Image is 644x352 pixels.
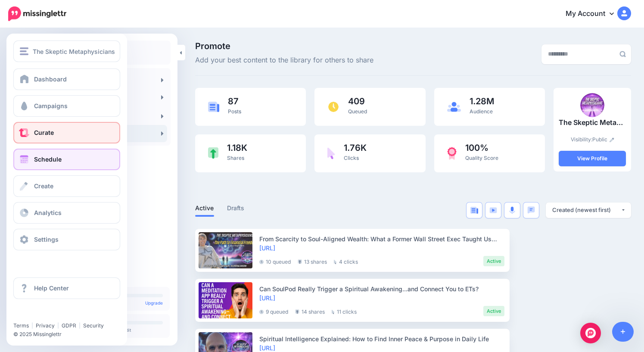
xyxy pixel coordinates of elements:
[334,260,337,264] img: pointer-grey.png
[34,75,67,83] span: Dashboard
[34,156,62,163] span: Schedule
[208,102,219,112] img: article-blue.png
[228,97,241,106] span: 87
[13,229,120,250] a: Settings
[580,93,604,117] img: 398694559_755142363325592_1851666557881600205_n-bsa141941_thumb.jpg
[13,149,120,170] a: Schedule
[259,284,504,293] div: Can SoulPod Really Trigger a Spiritual Awakening...and Connect You to ETs?
[610,137,614,142] img: pencil.png
[344,155,359,161] span: Clicks
[348,97,367,106] span: 409
[34,236,59,243] span: Settings
[79,322,81,329] span: |
[34,284,69,292] span: Help Center
[327,147,335,159] img: pointer-purple.png
[227,143,247,152] span: 1.18K
[62,322,76,329] a: GDPR
[592,136,614,143] a: Public
[31,322,33,329] span: |
[447,147,457,160] img: prize-red.png
[470,97,494,106] span: 1.28M
[13,95,120,117] a: Campaigns
[298,259,302,264] img: share-grey.png
[208,147,218,159] img: share-green.png
[195,203,214,213] a: Active
[13,40,120,62] button: The Skeptic Metaphysicians
[259,244,275,252] a: [URL]
[13,310,80,318] iframe: Twitter Follow Button
[470,108,493,115] span: Audience
[559,135,626,144] p: Visibility:
[33,47,115,56] span: The Skeptic Metaphysicians
[259,306,288,316] li: 9 queued
[195,55,373,66] span: Add your best content to the library for others to share
[295,309,299,314] img: share-grey.png
[8,6,66,21] img: Missinglettr
[195,42,373,50] span: Promote
[13,175,120,197] a: Create
[34,209,62,216] span: Analytics
[259,256,291,266] li: 10 queued
[228,108,241,115] span: Posts
[580,323,601,343] div: Open Intercom Messenger
[34,129,54,136] span: Curate
[552,206,621,214] div: Created (newest first)
[348,108,367,115] span: Queued
[259,294,275,302] a: [URL]
[465,155,498,161] span: Quality Score
[259,234,504,243] div: From Scarcity to Soul-Aligned Wealth: What a Former Wall Street Exec Taught Us About Money Neutra...
[447,102,461,112] img: users-blue.png
[332,310,335,314] img: pointer-grey.png
[559,117,626,128] p: The Skeptic Metaphysicians
[13,202,120,224] a: Analytics
[527,206,535,214] img: chat-square-blue.png
[36,322,55,329] a: Privacy
[34,182,53,190] span: Create
[227,155,244,161] span: Shares
[332,306,357,316] li: 11 clicks
[483,256,504,266] li: Active
[483,306,504,316] li: Active
[489,207,497,213] img: video-blue.png
[470,207,478,214] img: article-blue.png
[298,256,327,266] li: 13 shares
[546,202,631,218] button: Created (newest first)
[557,3,631,25] a: My Account
[83,322,104,329] a: Security
[465,143,498,152] span: 100%
[227,203,245,213] a: Drafts
[57,322,59,329] span: |
[619,51,626,57] img: search-grey-6.png
[259,344,275,352] a: [URL]
[259,310,264,314] img: clock-grey-darker.png
[327,101,339,113] img: clock.png
[20,47,28,55] img: menu.png
[13,277,120,299] a: Help Center
[344,143,367,152] span: 1.76K
[295,306,325,316] li: 14 shares
[559,151,626,166] a: View Profile
[13,69,120,90] a: Dashboard
[13,322,29,329] a: Terms
[259,260,264,264] img: clock-grey-darker.png
[34,102,68,109] span: Campaigns
[334,256,358,266] li: 4 clicks
[509,206,515,214] img: microphone.png
[13,122,120,143] a: Curate
[259,334,504,343] div: Spiritual Intelligence Explained: How to Find Inner Peace & Purpose in Daily Life
[13,330,127,339] li: © 2025 Missinglettr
